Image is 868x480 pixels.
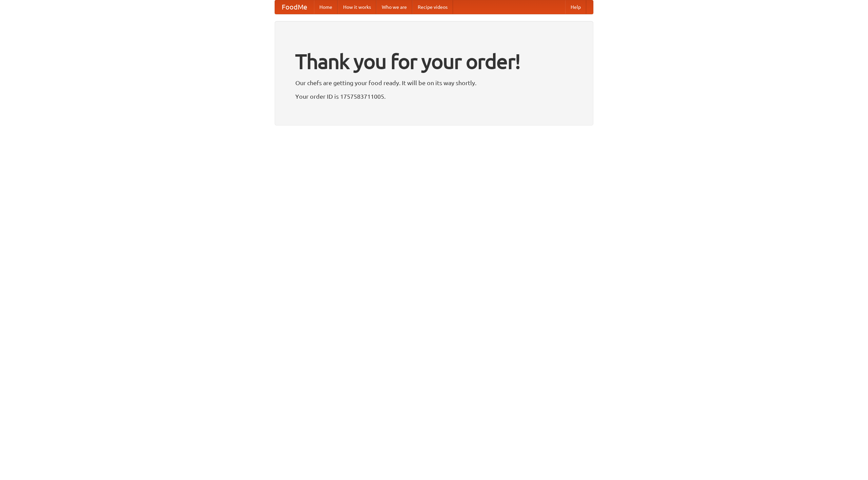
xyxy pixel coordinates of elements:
p: Your order ID is 1757583711005. [295,91,573,101]
a: FoodMe [275,0,314,14]
a: How it works [338,0,376,14]
a: Help [565,0,586,14]
p: Our chefs are getting your food ready. It will be on its way shortly. [295,78,573,88]
a: Who we are [376,0,412,14]
a: Home [314,0,338,14]
h1: Thank you for your order! [295,45,573,78]
a: Recipe videos [412,0,453,14]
